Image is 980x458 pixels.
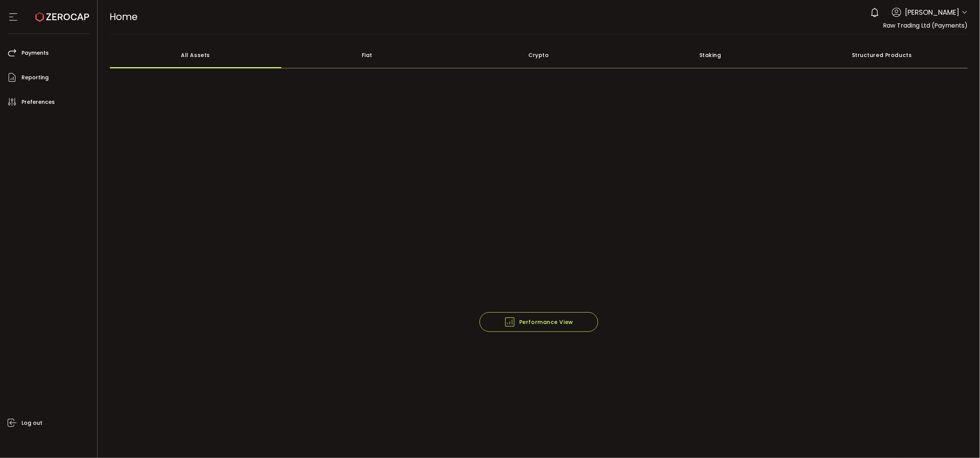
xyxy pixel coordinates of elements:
span: Preferences [22,97,55,108]
span: Performance View [504,316,573,328]
div: Staking [625,42,796,68]
span: Home [110,10,138,23]
button: Performance View [480,312,598,332]
div: Crypto [453,42,625,68]
span: Raw Trading Ltd (Payments) [883,21,968,30]
div: Fiat [281,42,453,68]
span: Log out [22,418,42,429]
div: All Assets [110,42,282,68]
iframe: Chat Widget [942,422,980,458]
span: [PERSON_NAME] [905,7,960,17]
span: Payments [22,48,49,59]
span: Reporting [22,72,49,83]
div: Structured Products [796,42,968,68]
